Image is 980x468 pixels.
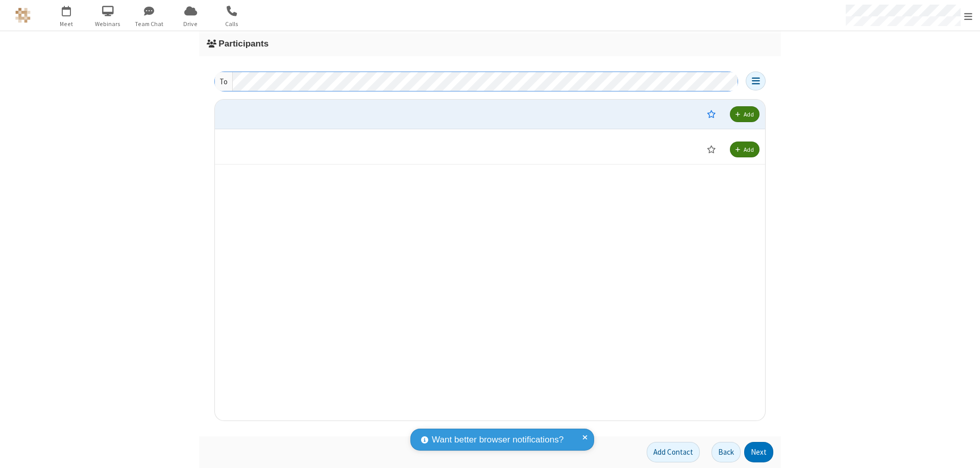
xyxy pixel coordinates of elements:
[207,39,773,49] h3: Participants
[746,72,766,90] button: Open menu
[130,19,168,29] span: Team Chat
[213,19,251,29] span: Calls
[712,442,741,462] button: Back
[47,19,86,29] span: Meet
[700,105,723,123] button: Moderator
[215,100,766,420] div: grid
[744,110,754,118] span: Add
[954,441,972,461] iframe: Chat
[744,145,754,153] span: Add
[432,433,563,447] span: Want better browser notifications?
[730,142,759,157] button: Add
[653,447,693,457] span: Add Contact
[15,8,31,23] img: QA Selenium DO NOT DELETE OR CHANGE
[647,442,700,462] button: Add Contact
[700,141,723,158] button: Moderator
[89,19,127,29] span: Webinars
[730,106,759,122] button: Add
[744,442,773,462] button: Next
[215,72,233,91] div: To
[171,19,210,29] span: Drive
